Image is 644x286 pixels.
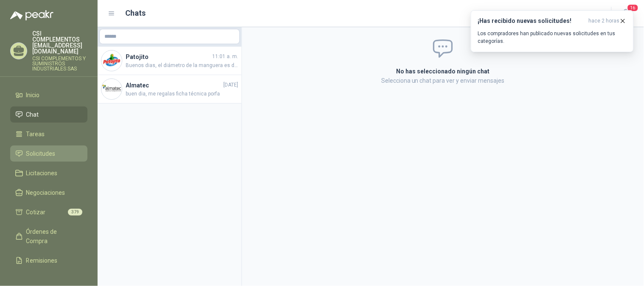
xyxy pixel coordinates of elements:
[223,81,238,89] span: [DATE]
[126,62,238,70] span: Buenos dias, el diámetro de la manguera es de 8 pulgadas, quedo atenta, agradezco anexar la ficha...
[10,204,87,220] a: Cotizar379
[10,165,87,181] a: Licitaciones
[101,50,122,71] img: Company Logo
[589,17,620,25] span: hace 2 horas
[478,30,627,45] p: Los compradores han publicado nuevas solicitudes en tus categorías.
[126,52,211,62] h4: Patojito
[10,87,87,103] a: Inicio
[471,10,634,52] button: ¡Has recibido nuevas solicitudes!hace 2 horas Los compradores han publicado nuevas solicitudes en...
[295,76,591,85] p: Selecciona un chat para ver y enviar mensajes
[26,90,40,100] span: Inicio
[478,17,585,25] h3: ¡Has recibido nuevas solicitudes!
[26,256,58,265] span: Remisiones
[10,252,87,269] a: Remisiones
[26,110,39,119] span: Chat
[26,227,79,246] span: Órdenes de Compra
[10,224,87,249] a: Órdenes de Compra
[26,168,58,178] span: Licitaciones
[10,146,87,162] a: Solicitudes
[26,188,65,197] span: Negociaciones
[126,81,222,90] h4: Almatec
[101,79,122,99] img: Company Logo
[295,67,591,76] h2: No has seleccionado ningún chat
[98,47,242,75] a: Company LogoPatojito11:01 a. m.Buenos dias, el diámetro de la manguera es de 8 pulgadas, quedo at...
[10,107,87,123] a: Chat
[68,209,82,216] span: 379
[10,126,87,142] a: Tareas
[26,129,45,139] span: Tareas
[627,4,639,12] span: 16
[10,10,53,20] img: Logo peakr
[619,6,634,21] button: 16
[32,56,87,71] p: CSI COMPLEMENTOS Y SUMINISTROS INDUSTRIALES SAS
[126,90,238,98] span: buen dia, me regalas ficha técnica porfa
[98,75,242,104] a: Company LogoAlmatec[DATE]buen dia, me regalas ficha técnica porfa
[126,7,146,19] h1: Chats
[10,185,87,201] a: Negociaciones
[32,31,87,54] p: CSI COMPLEMENTOS [EMAIL_ADDRESS][DOMAIN_NAME]
[26,207,46,217] span: Cotizar
[212,53,238,61] span: 11:01 a. m.
[26,149,56,158] span: Solicitudes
